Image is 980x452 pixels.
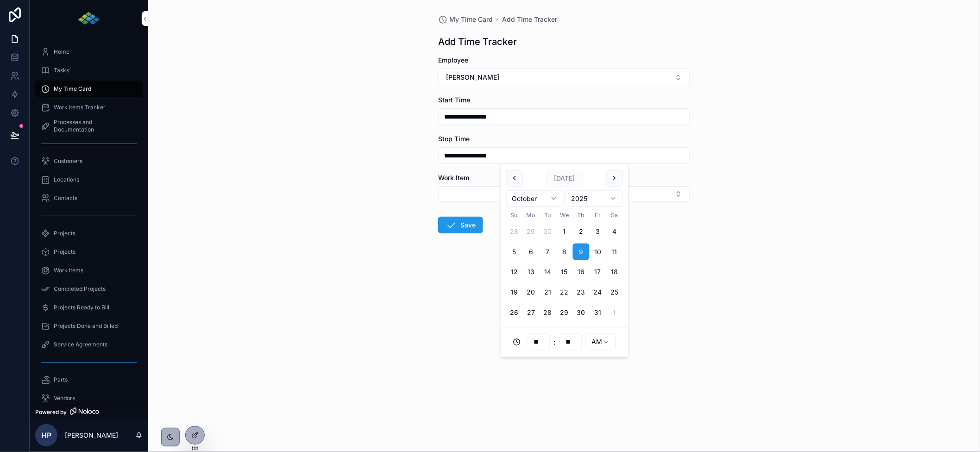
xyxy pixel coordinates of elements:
[556,284,573,301] button: Wednesday, October 22nd, 2025
[438,56,468,64] span: Employee
[502,15,557,24] a: Add Time Tracker
[54,195,77,202] span: Contacts
[35,225,143,242] a: Projects
[523,264,540,281] button: Monday, October 13th, 2025
[523,244,540,260] button: Monday, October 6th, 2025
[506,211,623,321] table: October 2025
[556,223,573,240] button: Wednesday, October 1st, 2025
[35,244,143,260] a: Projects
[556,244,573,260] button: Wednesday, October 8th, 2025
[35,262,143,279] a: Work Items
[54,395,75,402] span: Vendors
[41,430,51,441] span: HP
[54,376,68,383] span: Parts
[438,69,690,86] button: Select Button
[35,44,143,60] a: Home
[54,248,75,256] span: Projects
[35,408,67,416] span: Powered by
[506,305,523,321] button: Sunday, October 26th, 2025
[590,284,606,301] button: Friday, October 24th, 2025
[606,305,623,321] button: Saturday, November 1st, 2025
[54,157,82,165] span: Customers
[35,153,143,169] a: Customers
[540,264,556,281] button: Tuesday, October 14th, 2025
[438,186,690,202] button: Select Button
[54,341,107,348] span: Service Agreements
[523,284,540,301] button: Monday, October 20th, 2025
[606,264,623,281] button: Saturday, October 18th, 2025
[540,305,556,321] button: Tuesday, October 28th, 2025
[506,244,523,260] button: Sunday, October 5th, 2025
[438,217,483,233] button: Save
[54,85,91,93] span: My Time Card
[438,174,469,182] span: Work Item
[540,244,556,260] button: Tuesday, October 7th, 2025
[65,431,118,440] p: [PERSON_NAME]
[54,119,133,133] span: Processes and Documentation
[54,67,69,74] span: Tasks
[573,284,590,301] button: Thursday, October 23rd, 2025
[30,37,148,405] div: scrollable content
[54,267,83,274] span: Work Items
[506,284,523,301] button: Sunday, October 19th, 2025
[506,223,523,240] button: Sunday, September 28th, 2025
[590,244,606,260] button: Friday, October 10th, 2025
[540,211,556,220] th: Tuesday
[54,176,79,183] span: Locations
[449,15,493,24] span: My Time Card
[523,223,540,240] button: Monday, September 29th, 2025
[30,405,148,419] a: Powered by
[590,223,606,240] button: Friday, October 3rd, 2025
[54,304,109,311] span: Projects Ready to Bill
[35,390,143,407] a: Vendors
[35,318,143,334] a: Projects Done and Billed
[35,336,143,353] a: Service Agreements
[606,211,623,220] th: Saturday
[573,264,590,281] button: Thursday, October 16th, 2025
[573,244,590,260] button: Today, Thursday, October 9th, 2025, selected
[35,190,143,207] a: Contacts
[54,322,118,330] span: Projects Done and Billed
[590,264,606,281] button: Friday, October 17th, 2025
[54,104,106,111] span: Work Items Tracker
[77,11,101,26] img: App logo
[506,211,523,220] th: Sunday
[523,305,540,321] button: Monday, October 27th, 2025
[35,62,143,79] a: Tasks
[506,333,623,352] div: :
[573,211,590,220] th: Thursday
[590,305,606,321] button: Friday, October 31st, 2025
[438,35,517,48] h1: Add Time Tracker
[556,211,573,220] th: Wednesday
[540,223,556,240] button: Tuesday, September 30th, 2025
[556,264,573,281] button: Wednesday, October 15th, 2025
[35,371,143,388] a: Parts
[606,284,623,301] button: Saturday, October 25th, 2025
[54,48,69,56] span: Home
[590,211,606,220] th: Friday
[606,244,623,260] button: Saturday, October 11th, 2025
[35,81,143,97] a: My Time Card
[438,96,470,104] span: Start Time
[54,285,106,293] span: Completed Projects
[506,264,523,281] button: Sunday, October 12th, 2025
[35,171,143,188] a: Locations
[606,223,623,240] button: Saturday, October 4th, 2025
[573,305,590,321] button: Thursday, October 30th, 2025
[54,230,75,237] span: Projects
[573,223,590,240] button: Thursday, October 2nd, 2025
[556,305,573,321] button: Wednesday, October 29th, 2025
[35,299,143,316] a: Projects Ready to Bill
[35,99,143,116] a: Work Items Tracker
[446,73,499,82] span: [PERSON_NAME]
[523,211,540,220] th: Monday
[35,281,143,297] a: Completed Projects
[540,284,556,301] button: Tuesday, October 21st, 2025
[438,15,493,24] a: My Time Card
[35,118,143,134] a: Processes and Documentation
[438,135,470,143] span: Stop Time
